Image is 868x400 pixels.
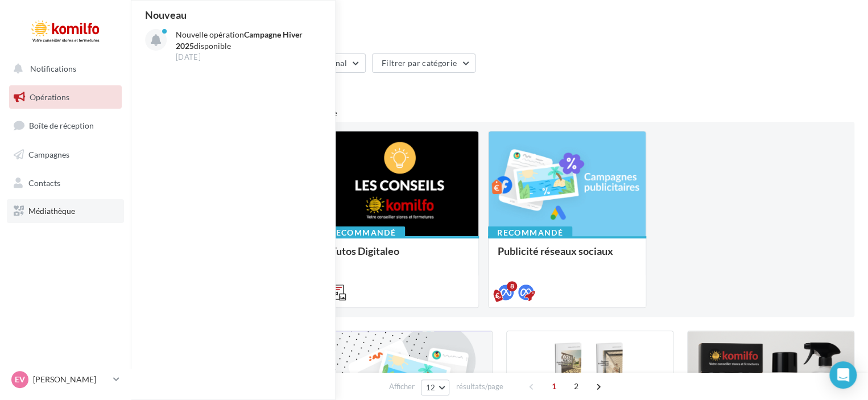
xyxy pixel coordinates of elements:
[7,85,124,109] a: Opérations
[321,226,405,239] div: Recommandé
[488,226,572,239] div: Recommandé
[389,381,415,392] span: Afficher
[144,108,854,117] div: 3 opérations recommandées par votre enseigne
[7,113,124,138] a: Boîte de réception
[28,178,60,187] span: Contacts
[9,369,122,390] a: EV [PERSON_NAME]
[330,245,469,268] div: Tutos Digitaleo
[33,374,109,385] p: [PERSON_NAME]
[372,53,476,73] button: Filtrer par catégorie
[421,380,450,395] button: 12
[507,281,517,291] div: 8
[15,374,25,385] span: EV
[456,381,503,392] span: résultats/page
[30,64,76,73] span: Notifications
[30,92,69,102] span: Opérations
[7,199,124,223] a: Médiathèque
[7,171,124,195] a: Contacts
[28,150,69,159] span: Campagnes
[426,383,436,392] span: 12
[829,361,857,389] div: Open Intercom Messenger
[7,143,124,167] a: Campagnes
[498,245,636,268] div: Publicité réseaux sociaux
[28,206,75,216] span: Médiathèque
[567,377,585,395] span: 2
[545,377,563,395] span: 1
[144,18,854,35] div: Opérations marketing
[29,121,94,130] span: Boîte de réception
[7,57,119,81] button: Notifications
